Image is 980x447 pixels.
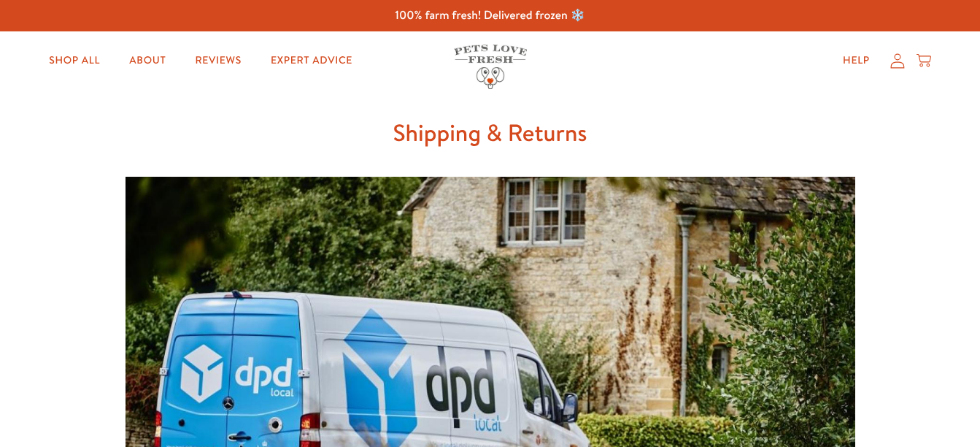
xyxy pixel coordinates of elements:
[117,46,177,75] a: About
[183,46,252,75] a: Reviews
[126,113,855,153] h1: Shipping & Returns
[259,46,364,75] a: Expert Advice
[37,46,112,75] a: Shop All
[831,46,881,75] a: Help
[454,45,527,89] img: Pets Love Fresh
